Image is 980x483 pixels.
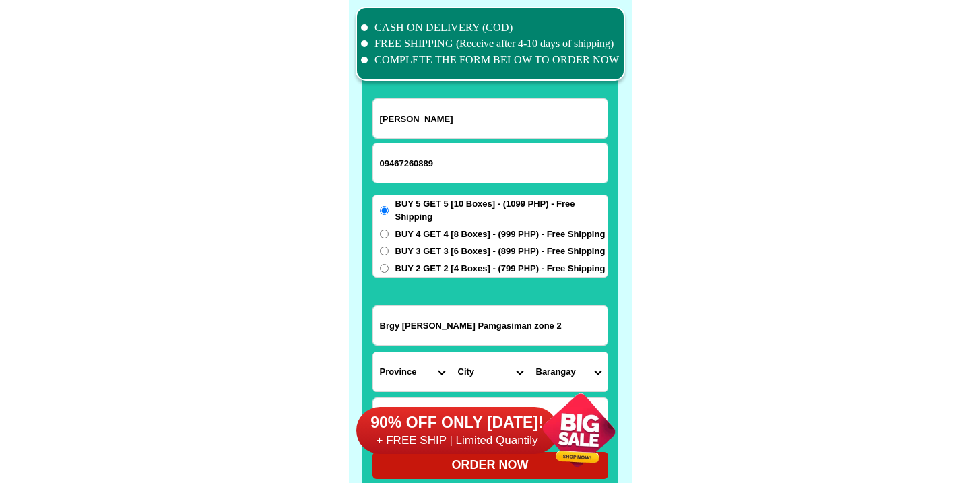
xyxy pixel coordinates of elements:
[395,197,608,224] span: BUY 5 GET 5 [10 Boxes] - (1099 PHP) - Free Shipping
[380,247,389,255] input: BUY 3 GET 3 [6 Boxes] - (899 PHP) - Free Shipping
[380,230,389,238] input: BUY 4 GET 4 [8 Boxes] - (999 PHP) - Free Shipping
[451,352,529,391] select: Select district
[361,52,620,68] li: COMPLETE THE FORM BELOW TO ORDER NOW
[380,206,389,215] input: BUY 5 GET 5 [10 Boxes] - (1099 PHP) - Free Shipping
[373,143,608,183] input: Input phone_number
[373,306,608,345] input: Input address
[529,352,608,391] select: Select commune
[361,36,620,52] li: FREE SHIPPING (Receive after 4-10 days of shipping)
[356,433,558,448] h6: + FREE SHIP | Limited Quantily
[395,262,606,276] span: BUY 2 GET 2 [4 Boxes] - (799 PHP) - Free Shipping
[380,264,389,273] input: BUY 2 GET 2 [4 Boxes] - (799 PHP) - Free Shipping
[395,228,606,241] span: BUY 4 GET 4 [8 Boxes] - (999 PHP) - Free Shipping
[395,245,606,258] span: BUY 3 GET 3 [6 Boxes] - (899 PHP) - Free Shipping
[361,20,620,36] li: CASH ON DELIVERY (COD)
[373,352,451,391] select: Select province
[373,99,608,138] input: Input full_name
[356,413,558,433] h6: 90% OFF ONLY [DATE]!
